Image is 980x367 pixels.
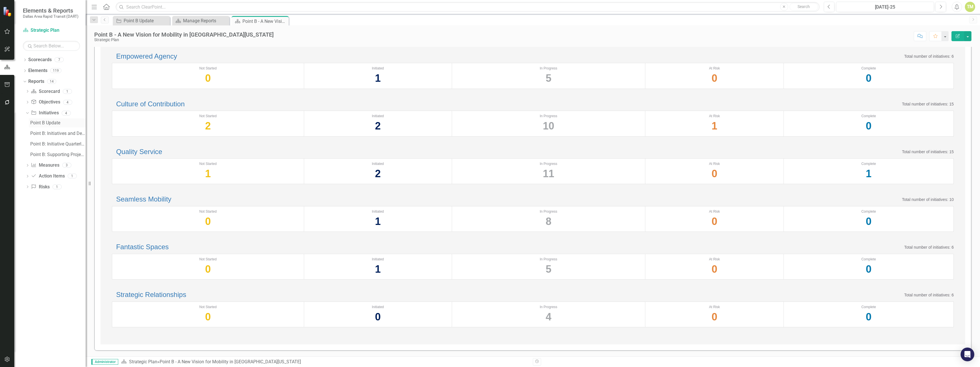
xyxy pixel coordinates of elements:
[183,17,228,24] div: Manage Reports
[648,114,781,119] div: At Risk
[23,14,79,19] small: Dallas Area Rapid Transit (DART)
[798,4,810,9] span: Search
[648,214,781,229] div: 0
[55,57,64,62] div: 7
[63,89,72,94] div: 1
[307,209,449,214] div: Initiated
[116,243,169,251] a: Fantastic Spaces
[116,2,820,12] input: Search ClearPoint...
[30,141,86,147] div: Point B: Initiative Quarterly Summary by Executive Lead & PM
[30,131,86,136] div: Point B: Initiatives and Descriptions
[124,17,168,24] div: Point B Update
[114,17,168,24] a: Point B Update
[455,166,642,181] div: 11
[94,38,274,42] div: Strategic Plan
[648,209,781,214] div: At Risk
[455,71,642,85] div: 5
[307,161,449,166] div: Initiated
[116,291,186,298] a: Strategic Relationships
[787,114,951,119] div: Complete
[648,262,781,276] div: 0
[62,163,71,168] div: 3
[29,129,86,138] a: Point B: Initiatives and Descriptions
[31,162,59,169] a: Measures
[307,119,449,133] div: 2
[3,7,13,17] img: ClearPoint Strategy
[455,119,642,133] div: 10
[115,262,301,276] div: 0
[68,174,77,179] div: 1
[902,149,954,155] p: Total number of initiatives: 15
[31,88,60,95] a: Scorecard
[904,53,954,59] p: Total number of initiatives: 6
[787,214,951,229] div: 0
[62,111,71,115] div: 4
[787,310,951,324] div: 0
[787,166,951,181] div: 1
[455,209,642,214] div: In Progress
[904,292,954,298] p: Total number of initiatives: 6
[53,184,62,189] div: 1
[455,161,642,166] div: In Progress
[790,3,818,11] button: Search
[455,262,642,276] div: 5
[31,184,49,190] a: Risks
[648,71,781,85] div: 0
[787,119,951,133] div: 0
[307,214,449,229] div: 1
[242,18,287,25] div: Point B - A New Vision for Mobility in [GEOGRAPHIC_DATA][US_STATE]
[307,257,449,262] div: Initiated
[115,119,301,133] div: 2
[648,166,781,181] div: 0
[23,41,80,51] input: Search Below...
[455,214,642,229] div: 8
[787,66,951,71] div: Complete
[307,305,449,310] div: Initiated
[23,27,80,34] a: Strategic Plan
[29,139,86,149] a: Point B: Initiative Quarterly Summary by Executive Lead & PM
[115,214,301,229] div: 0
[787,71,951,85] div: 0
[174,17,228,24] a: Manage Reports
[455,66,642,71] div: In Progress
[838,4,932,11] div: [DATE]-25
[121,359,529,365] div: »
[787,161,951,166] div: Complete
[115,257,301,262] div: Not Started
[307,71,449,85] div: 1
[307,114,449,119] div: Initiated
[129,359,157,364] a: Strategic Plan
[307,310,449,324] div: 0
[836,2,934,12] button: [DATE]-25
[23,7,79,14] span: Elements & Reports
[116,52,177,60] a: Empowered Agency
[961,348,974,361] div: Open Intercom Messenger
[31,173,65,179] a: Action Items
[31,99,60,105] a: Objectives
[63,100,72,105] div: 4
[307,66,449,71] div: Initiated
[455,257,642,262] div: In Progress
[904,244,954,250] p: Total number of initiatives: 6
[115,71,301,85] div: 0
[115,161,301,166] div: Not Started
[116,195,171,203] a: Seamless Mobility
[648,305,781,310] div: At Risk
[648,66,781,71] div: At Risk
[115,305,301,310] div: Not Started
[28,67,47,74] a: Elements
[116,100,185,108] a: Culture of Contribution
[50,68,61,73] div: 119
[47,79,56,84] div: 14
[30,152,86,157] div: Point B: Supporting Projects + Summary
[115,166,301,181] div: 1
[30,120,86,125] div: Point B Update
[28,78,44,85] a: Reports
[787,209,951,214] div: Complete
[29,118,86,127] a: Point B Update
[31,110,59,116] a: Initiatives
[965,2,975,12] button: TM
[648,310,781,324] div: 0
[787,262,951,276] div: 0
[115,66,301,71] div: Not Started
